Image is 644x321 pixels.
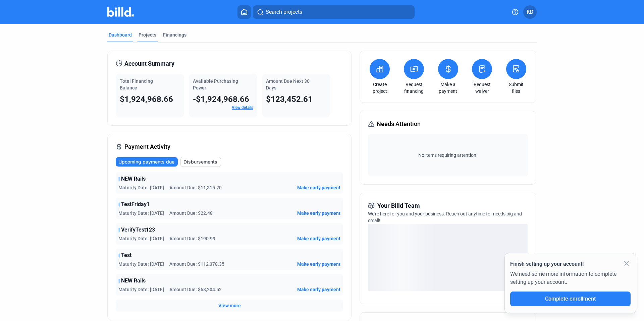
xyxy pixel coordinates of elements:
span: Your Billd Team [377,201,420,210]
span: Maturity Date: [DATE] [118,184,164,191]
div: Projects [139,31,156,38]
span: Maturity Date: [DATE] [118,235,164,242]
button: Upcoming payments due [116,157,178,167]
span: Upcoming payments due [118,158,174,165]
mat-icon: close [623,259,631,267]
span: Maturity Date: [DATE] [118,261,164,267]
span: Complete enrollment [545,296,596,302]
span: Needs Attention [377,119,421,129]
span: NEW Rails [121,277,146,285]
a: Create project [368,81,391,94]
span: Available Purchasing Power [193,78,238,90]
span: KD [527,8,533,16]
button: Make early payment [297,235,340,242]
span: Disbursements [183,158,217,165]
button: Search projects [253,5,415,19]
button: Make early payment [297,286,340,293]
div: Dashboard [109,31,132,38]
span: Maturity Date: [DATE] [118,286,164,293]
span: Test [121,251,131,259]
a: Submit files [504,81,528,94]
span: No items requiring attention. [371,152,525,158]
span: TestFriday1 [121,200,150,208]
span: Amount Due: $22.48 [169,210,213,216]
span: $1,924,968.66 [120,94,173,104]
span: Search projects [266,8,302,16]
button: Complete enrollment [510,292,631,306]
div: loading [368,224,528,291]
span: Amount Due Next 30 Days [266,78,310,90]
span: Amount Due: $11,315.20 [169,184,222,191]
button: Disbursements [180,157,221,167]
span: Total Financing Balance [120,78,153,90]
button: Make early payment [297,184,340,191]
span: We're here for you and your business. Reach out anytime for needs big and small! [368,211,522,223]
span: $123,452.61 [266,94,313,104]
a: Make a payment [436,81,460,94]
span: VerifyTest123 [121,226,155,234]
span: NEW Rails [121,175,146,183]
button: Make early payment [297,261,340,267]
img: Billd Company Logo [107,7,134,17]
a: Request waiver [470,81,494,94]
span: Payment Activity [124,142,170,151]
a: Request financing [402,81,426,94]
span: Amount Due: $68,204.52 [169,286,222,293]
a: View details [232,105,253,110]
span: Amount Due: $112,378.35 [169,261,224,267]
span: -$1,924,968.66 [193,94,249,104]
div: Financings [163,31,186,38]
button: View more [218,302,241,309]
span: Account Summary [124,59,174,68]
button: KD [523,5,537,19]
span: Amount Due: $190.99 [169,235,215,242]
span: Maturity Date: [DATE] [118,210,164,216]
div: Finish setting up your account! [510,260,631,268]
div: We need some more information to complete setting up your account. [510,268,631,292]
button: Make early payment [297,210,340,216]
